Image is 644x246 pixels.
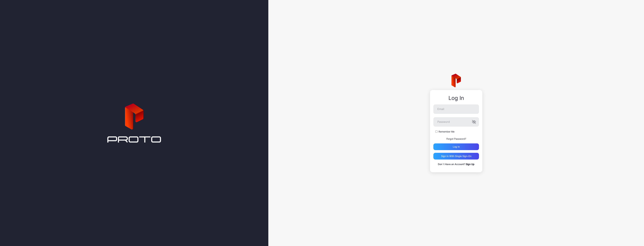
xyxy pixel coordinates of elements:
a: Forgot Password? [446,137,466,140]
button: Log in [433,143,479,150]
p: Don`t Have an Account? [433,162,479,166]
input: Password [433,117,479,127]
button: Sign in With Single Sign-On [433,153,479,160]
label: Remember Me [439,130,454,133]
button: Password [472,120,476,124]
div: Log in [453,145,460,148]
div: Log In [433,95,479,101]
div: Sign in With Single Sign-On [441,155,471,158]
input: Email [433,104,479,114]
a: Sign Up [466,163,474,166]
